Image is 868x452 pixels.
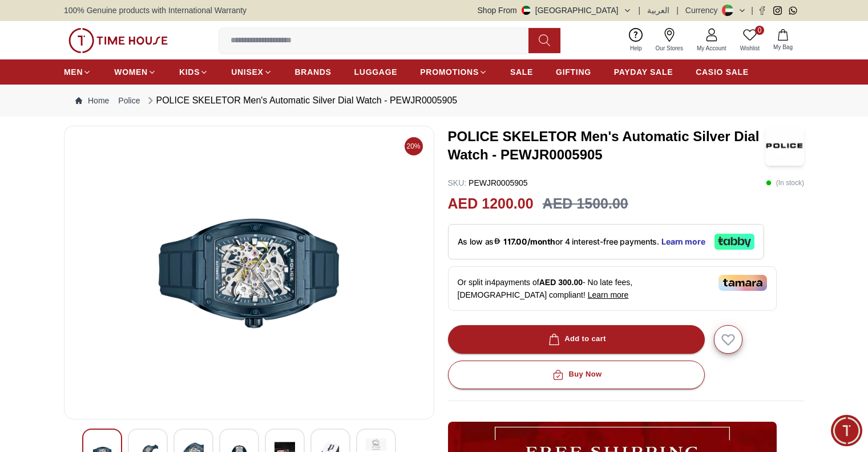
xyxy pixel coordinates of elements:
a: Home [75,95,109,106]
a: Police [118,95,140,106]
h3: AED 1500.00 [543,193,628,215]
img: POLICE SKELETOR Men's Automatic Silver Dial Watch - PEWJR0005905 [74,135,425,410]
div: Or split in 4 payments of - No late fees, [DEMOGRAPHIC_DATA] compliant! [448,266,777,311]
span: My Bag [769,43,797,51]
span: GIFTING [556,66,591,78]
p: ( In stock ) [766,177,804,189]
span: 100% Genuine products with International Warranty [64,5,247,16]
a: KIDS [179,62,208,82]
img: POLICE SKELETOR Men's Automatic Silver Dial Watch - PEWJR0005905 [366,438,386,451]
a: MEN [64,62,91,82]
a: Our Stores [649,26,690,55]
div: Add to cart [546,333,606,346]
a: PAYDAY SALE [614,62,673,82]
div: Currency [685,5,722,16]
a: Whatsapp [789,6,797,15]
span: CASIO SALE [696,66,749,78]
span: 0 [755,26,764,35]
span: Wishlist [736,44,764,53]
a: Facebook [758,6,766,15]
nav: Breadcrumb [64,85,804,117]
div: Buy Now [550,368,601,381]
button: Add to cart [448,325,705,354]
a: UNISEX [231,62,272,82]
span: My Account [692,44,731,53]
span: 20% [405,137,423,155]
button: My Bag [766,27,800,54]
span: Help [625,44,647,53]
a: LUGGAGE [354,62,398,82]
button: Shop From[GEOGRAPHIC_DATA] [478,5,632,16]
a: WOMEN [114,62,156,82]
span: UNISEX [231,66,263,78]
a: SALE [510,62,533,82]
span: Learn more [588,290,629,299]
img: United Arab Emirates [522,6,531,15]
span: BRANDS [295,66,332,78]
h2: AED 1200.00 [448,193,534,215]
a: BRANDS [295,62,332,82]
span: KIDS [179,66,200,78]
a: PROMOTIONS [420,62,487,82]
a: Instagram [773,6,782,15]
div: POLICE SKELETOR Men's Automatic Silver Dial Watch - PEWJR0005905 [145,94,458,107]
span: SALE [510,66,533,78]
span: | [639,5,641,16]
button: Buy Now [448,361,705,389]
button: العربية [647,5,669,16]
span: SKU : [448,178,467,187]
a: Help [623,26,649,55]
span: | [751,5,753,16]
h3: POLICE SKELETOR Men's Automatic Silver Dial Watch - PEWJR0005905 [448,127,765,164]
a: GIFTING [556,62,591,82]
span: WOMEN [114,66,148,78]
span: AED 300.00 [539,278,583,287]
img: ... [68,28,168,53]
span: LUGGAGE [354,66,398,78]
a: CASIO SALE [696,62,749,82]
p: PEWJR0005905 [448,177,528,189]
div: Chat Widget [831,415,862,446]
span: Our Stores [651,44,688,53]
a: 0Wishlist [733,26,766,55]
span: MEN [64,66,83,78]
span: | [676,5,679,16]
span: PAYDAY SALE [614,66,673,78]
img: Tamara [718,275,767,291]
span: PROMOTIONS [420,66,479,78]
img: POLICE SKELETOR Men's Automatic Silver Dial Watch - PEWJR0005905 [765,126,804,166]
